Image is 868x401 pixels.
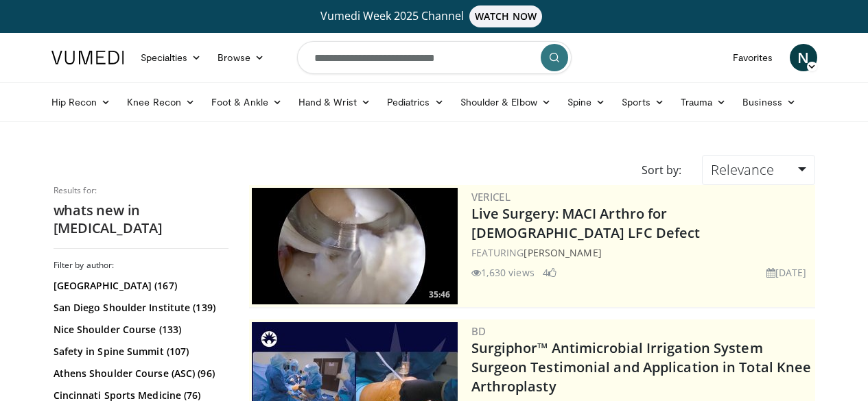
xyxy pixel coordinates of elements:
[471,190,511,204] a: Vericel
[425,289,454,301] span: 35:46
[524,246,601,259] a: [PERSON_NAME]
[471,265,535,280] li: 1,630 views
[469,5,542,27] span: WATCH NOW
[252,188,458,304] a: 35:46
[132,44,210,71] a: Specialties
[54,202,228,237] h2: whats new in [MEDICAL_DATA]
[631,155,692,185] div: Sort by:
[471,245,812,260] div: FEATURING
[471,204,701,242] a: Live Surgery: MACI Arthro for [DEMOGRAPHIC_DATA] LFC Defect
[543,265,556,280] li: 4
[379,88,452,116] a: Pediatrics
[54,260,228,271] h3: Filter by author:
[209,44,272,71] a: Browse
[790,44,817,71] a: N
[297,41,572,74] input: Search topics, interventions
[43,88,119,116] a: Hip Recon
[452,88,559,116] a: Shoulder & Elbow
[252,188,458,304] img: eb023345-1e2d-4374-a840-ddbc99f8c97c.300x170_q85_crop-smart_upscale.jpg
[613,88,672,116] a: Sports
[702,155,814,185] a: Relevance
[471,339,812,396] a: Surgiphor™ Antimicrobial Irrigation System Surgeon Testimonial and Application in Total Knee Arth...
[54,185,228,196] p: Results for:
[734,88,804,116] a: Business
[119,88,203,116] a: Knee Recon
[559,88,613,116] a: Spine
[672,88,735,116] a: Trauma
[54,323,225,337] a: Nice Shoulder Course (133)
[54,301,225,315] a: San Diego Shoulder Institute (139)
[51,51,124,64] img: VuMedi Logo
[290,88,379,116] a: Hand & Wrist
[54,367,225,380] a: Athens Shoulder Course (ASC) (96)
[54,5,815,27] a: Vumedi Week 2025 ChannelWATCH NOW
[711,160,774,179] span: Relevance
[766,265,807,280] li: [DATE]
[203,88,290,116] a: Foot & Ankle
[471,324,486,338] a: BD
[54,345,225,359] a: Safety in Spine Summit (107)
[725,44,782,71] a: Favorites
[54,279,225,293] a: [GEOGRAPHIC_DATA] (167)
